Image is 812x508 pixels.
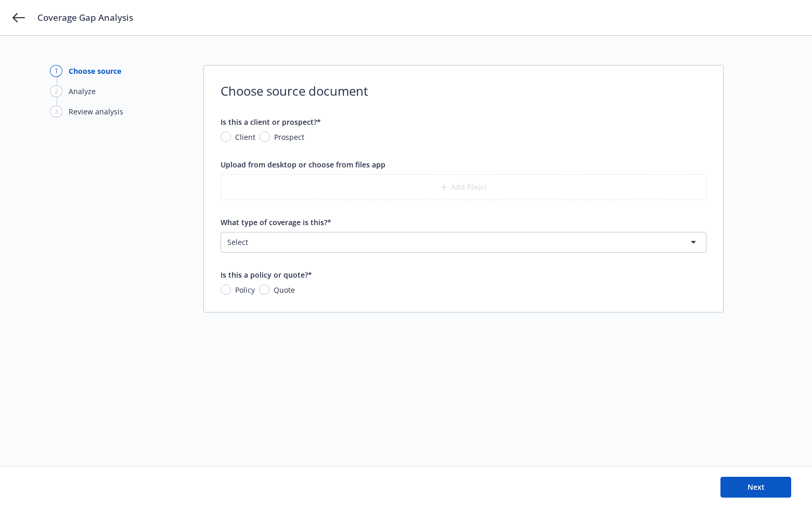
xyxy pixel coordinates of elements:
div: 3 [50,106,62,118]
span: Quote [274,284,295,295]
input: Prospect [260,132,270,142]
span: Is this a client or prospect?* [221,117,321,127]
div: 2 [50,85,62,97]
span: Coverage Gap Analysis [37,11,133,24]
div: Review analysis [69,106,123,117]
span: Choose source document [221,82,706,100]
span: Upload from desktop or choose from files app [221,160,385,170]
span: Prospect [274,132,304,142]
button: Next [720,477,791,498]
span: Is this a policy or quote?* [221,270,312,280]
span: Next [747,482,765,492]
div: Choose source [69,66,121,76]
div: 1 [50,65,62,77]
span: Policy [235,284,255,295]
input: Quote [259,284,269,295]
div: Analyze [69,86,96,97]
span: Client [235,132,255,142]
input: Policy [221,284,231,295]
input: Client [221,132,231,142]
span: What type of coverage is this?* [221,217,331,227]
